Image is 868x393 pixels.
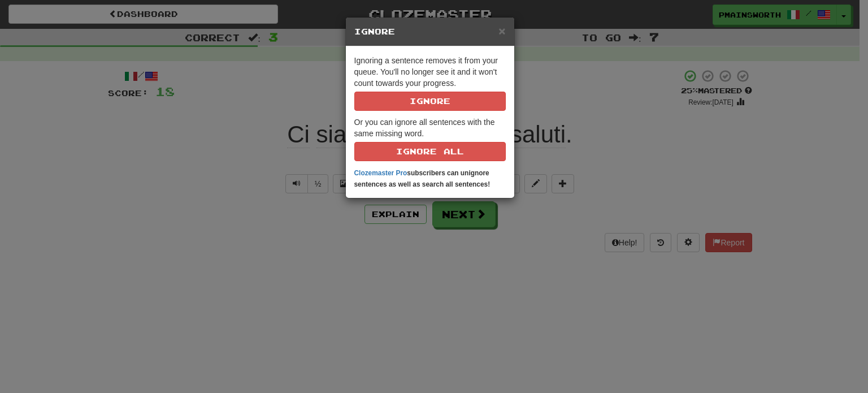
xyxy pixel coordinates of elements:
[498,24,505,37] span: ×
[354,169,491,188] strong: subscribers can unignore sentences as well as search all sentences!
[354,26,506,37] h5: Ignore
[498,25,505,37] button: Close
[354,116,506,161] p: Or you can ignore all sentences with the same missing word.
[354,92,506,111] button: Ignore
[354,142,506,161] button: Ignore All
[354,55,506,111] p: Ignoring a sentence removes it from your queue. You'll no longer see it and it won't count toward...
[354,169,407,177] a: Clozemaster Pro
